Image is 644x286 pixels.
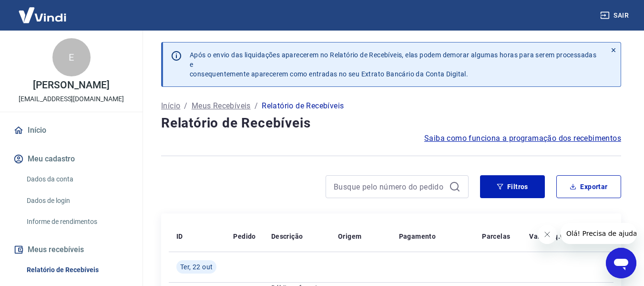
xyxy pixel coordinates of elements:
button: Filtros [480,175,545,198]
span: Ter, 22 out [180,262,213,272]
iframe: Mensagem da empresa [561,223,636,244]
p: Após o envio das liquidações aparecerem no Relatório de Recebíveis, elas podem demorar algumas ho... [190,50,599,79]
p: Parcelas [482,232,510,241]
h4: Relatório de Recebíveis [161,114,621,133]
a: Dados da conta [23,169,131,189]
p: Origem [338,232,361,241]
a: Dados de login [23,191,131,211]
img: Vindi [11,0,73,30]
iframe: Botão para abrir a janela de mensagens [606,248,636,278]
a: Saiba como funciona a programação dos recebimentos [424,133,621,144]
div: E [52,38,91,76]
p: / [255,100,258,112]
p: Descrição [271,232,303,241]
button: Exportar [556,175,621,198]
p: [EMAIL_ADDRESS][DOMAIN_NAME] [19,94,124,104]
button: Meu cadastro [11,148,131,169]
p: Pedido [233,232,256,241]
p: Valor Líq. [529,232,560,241]
p: ID [176,232,183,241]
button: Meus recebíveis [11,239,131,260]
a: Início [161,100,180,112]
p: [PERSON_NAME] [33,80,109,90]
p: Pagamento [399,232,436,241]
a: Início [11,120,131,141]
span: Olá! Precisa de ajuda? [6,7,80,14]
iframe: Fechar mensagem [538,225,557,244]
input: Busque pelo número do pedido [334,180,445,194]
a: Informe de rendimentos [23,212,131,232]
p: / [184,100,187,112]
a: Relatório de Recebíveis [23,260,131,280]
button: Sair [598,7,633,24]
p: Relatório de Recebíveis [262,100,344,112]
a: Meus Recebíveis [192,100,251,112]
